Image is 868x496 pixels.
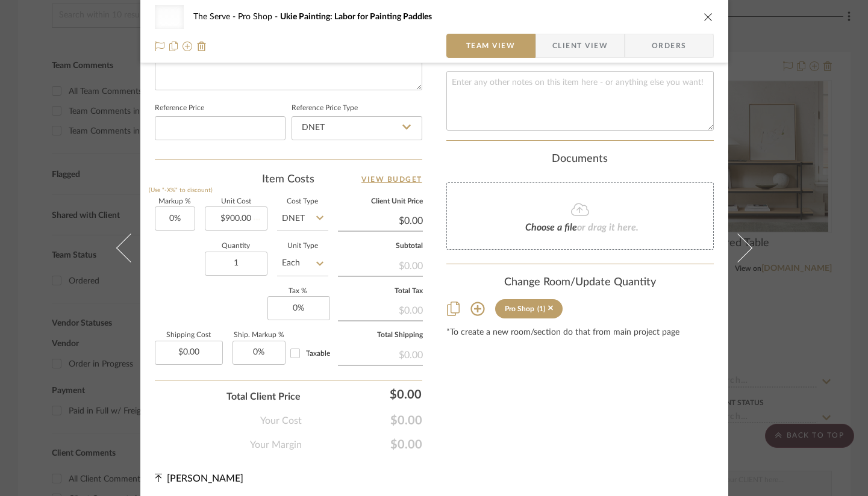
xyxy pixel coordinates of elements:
label: Quantity [205,243,267,249]
span: or drag it here. [577,223,639,232]
span: Taxable [306,350,330,357]
span: Team View [466,34,516,58]
label: Reference Price Type [292,105,358,111]
div: Documents [446,153,714,166]
label: Total Tax [338,288,423,294]
div: $0.00 [338,254,423,276]
label: Total Shipping [338,332,423,338]
div: Pro Shop [505,305,534,313]
div: Item Costs [155,172,422,187]
label: Markup % [155,199,195,205]
span: [PERSON_NAME] [167,474,243,483]
img: Remove from project [197,42,207,51]
span: Choose a file [525,223,577,232]
span: Your Margin [250,438,302,452]
span: The Serve [193,13,238,21]
label: Cost Type [277,199,328,205]
label: Subtotal [338,243,423,249]
button: close [703,11,714,22]
div: $0.00 [307,382,427,406]
div: $0.00 [338,343,423,365]
label: Shipping Cost [155,332,223,338]
span: Ukie Painting: Labor for Painting Paddles [280,13,432,21]
span: Client View [552,34,608,58]
label: Client Unit Price [338,199,423,205]
span: Pro Shop [238,13,280,21]
label: Reference Price [155,105,204,111]
label: Tax % [267,288,328,294]
label: Ship. Markup % [233,332,286,338]
span: $0.00 [302,438,422,452]
span: $0.00 [302,414,422,428]
div: Change Room/Update Quantity [446,276,714,290]
a: View Budget [361,172,422,187]
div: *To create a new room/section do that from main project page [446,328,714,338]
label: Unit Cost [205,199,267,205]
span: Orders [639,34,700,58]
div: $0.00 [338,299,423,320]
label: Unit Type [277,243,328,249]
span: Your Cost [260,414,302,428]
span: Total Client Price [226,389,301,404]
div: (1) [537,305,545,313]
